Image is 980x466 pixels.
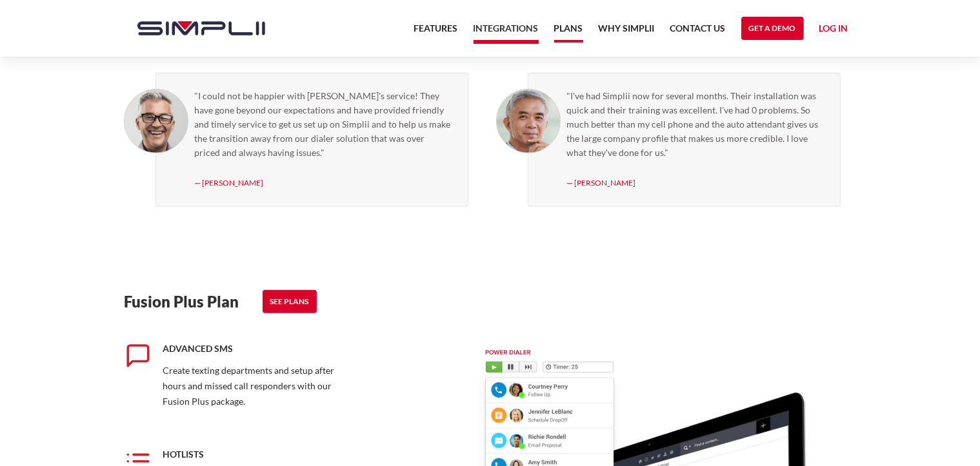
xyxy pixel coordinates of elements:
a: Integrations [474,21,539,44]
blockquote: "I've had Simplii now for several months. Their installation was quick and their training was exc... [567,89,825,160]
h5: Hotlists [163,448,337,461]
h3: Fusion Plus Plan [125,292,239,311]
a: Plans [554,21,583,43]
a: Advanced SMSCreate texting departments and setup after hours and missed call responders with our ... [125,327,360,432]
a: Why Simplii [599,21,655,44]
p: Create texting departments and setup after hours and missed call responders with our Fusion Plus ... [163,363,337,409]
div: — [PERSON_NAME] [195,175,452,191]
a: Get a Demo [741,17,804,40]
a: Features [414,21,458,44]
a: Contact US [670,21,726,44]
blockquote: "I could not be happier with [PERSON_NAME]'s service! They have gone beyond our expectations and ... [195,89,452,160]
a: See Plans [263,290,317,313]
div: — [PERSON_NAME] [567,175,825,191]
img: Simplii [137,21,265,35]
a: Log in [819,21,848,40]
h5: Advanced SMS [163,342,337,355]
